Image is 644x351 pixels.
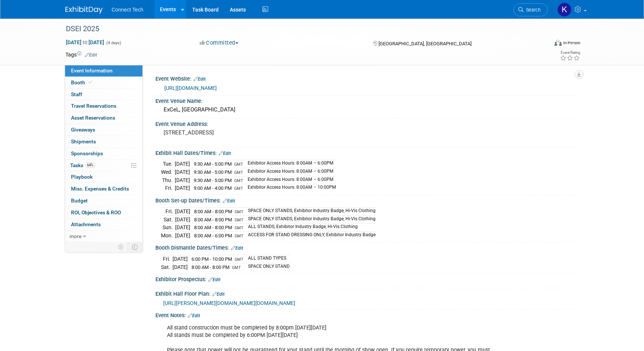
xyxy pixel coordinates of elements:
[175,168,190,176] td: [DATE]
[85,52,97,58] a: Edit
[235,225,244,230] span: GMT
[194,225,232,230] span: 8:00 AM - 8:00 PM
[173,255,188,263] td: [DATE]
[208,277,220,282] a: Edit
[71,174,93,180] span: Playbook
[161,215,175,224] td: Sat.
[65,195,142,207] a: Budget
[194,185,232,191] span: 9:00 AM - 4:00 PM
[65,124,142,136] a: Giveaways
[65,136,142,147] a: Shipments
[175,215,190,224] td: [DATE]
[175,208,190,216] td: [DATE]
[161,168,175,176] td: Wed.
[244,215,376,224] td: SPACE ONLY STANDS, Exhibitor Industry Badge, Hi-Vis Clothing
[557,3,571,17] img: Kara Price
[65,112,142,124] a: Asset Reservations
[155,73,579,83] div: Event Website:
[81,39,88,45] span: to
[194,217,232,222] span: 8:00 AM - 8:00 PM
[106,40,121,45] span: (4 days)
[71,139,96,144] span: Shipments
[234,186,243,191] span: GMT
[234,170,243,175] span: GMT
[243,160,336,168] td: Exhibitor Access Hours: 8:00AM – 6:00PM
[243,184,336,192] td: Exhibitor Access Hours: 8:00AM – 10:00PM
[65,219,142,230] a: Attachments
[155,195,579,205] div: Booth Set-up Dates/Times:
[65,39,104,46] span: [DATE] [DATE]
[115,242,128,252] td: Personalize Event Tab Strip
[155,95,579,105] div: Event Venue Name:
[161,104,573,116] div: ExCeL, [GEOGRAPHIC_DATA]
[71,127,95,133] span: Giveaways
[63,22,537,36] div: DSEI 2025
[71,186,129,192] span: Misc. Expenses & Credits
[155,147,579,157] div: Exhibit Hall Dates/Times:
[244,255,290,263] td: ALL STAND TYPES
[155,288,579,298] div: Exhibit Hall Floor Plan:
[244,224,376,232] td: ALL STANDS, Exhibitor Industry Badge, Hi-Vis Clothing
[524,7,541,13] span: Search
[70,233,81,239] span: more
[243,168,336,176] td: Exhibitor Access Hours: 8:00AM – 6:00PM
[223,198,235,204] a: Edit
[65,89,142,100] a: Staff
[155,310,579,319] div: Event Notes:
[232,265,241,270] span: GMT
[65,51,97,58] td: Tags
[173,263,188,271] td: [DATE]
[554,40,562,46] img: Format-Inperson.png
[161,263,173,271] td: Sat.
[175,176,190,184] td: [DATE]
[194,178,232,183] span: 9:30 AM - 5:00 PM
[163,300,295,306] a: [URL][PERSON_NAME][DOMAIN_NAME][DOMAIN_NAME]
[560,51,580,55] div: Event Rating
[193,77,206,82] a: Edit
[65,65,142,77] a: Event Information
[65,148,142,159] a: Sponsorships
[161,224,175,232] td: Sun.
[194,233,232,238] span: 8:00 AM - 6:00 PM
[161,255,173,263] td: Fri.
[175,184,190,192] td: [DATE]
[244,263,290,271] td: SPACE ONLY STAND
[71,198,88,204] span: Budget
[71,79,94,85] span: Booth
[155,242,579,252] div: Booth Dismantle Dates/Times:
[155,274,579,283] div: Exhibitor Prospectus:
[194,169,232,175] span: 9:30 AM - 5:00 PM
[175,224,190,232] td: [DATE]
[65,183,142,195] a: Misc. Expenses & Credits
[71,150,103,156] span: Sponsorships
[244,208,376,216] td: SPACE ONLY STANDS, Exhibitor Industry Badge, Hi-Vis Clothing
[563,40,580,46] div: In-Person
[231,246,243,251] a: Edit
[88,80,92,84] i: Booth reservation complete
[194,209,232,214] span: 8:00 AM - 8:00 PM
[71,115,115,121] span: Asset Reservations
[65,160,142,171] a: Tasks64%
[379,41,471,46] span: [GEOGRAPHIC_DATA], [GEOGRAPHIC_DATA]
[85,162,95,168] span: 64%
[164,85,217,91] a: [URL][DOMAIN_NAME]
[194,161,232,167] span: 9:30 AM - 5:00 PM
[65,100,142,112] a: Travel Reservations
[219,151,231,156] a: Edit
[175,160,190,168] td: [DATE]
[112,7,143,13] span: Connect Tech
[234,178,243,183] span: GMT
[191,256,232,262] span: 6:00 PM - 10:00 PM
[244,231,376,239] td: ACCESS FOR STAND DRESSING ONLY, Exhibitor Industry Badge
[504,39,580,50] div: Event Format
[65,6,103,14] img: ExhibitDay
[65,171,142,183] a: Playbook
[212,292,225,297] a: Edit
[71,91,82,97] span: Staff
[243,176,336,184] td: Exhibitor Access Hours: 8:00AM – 6:00PM
[128,242,143,252] td: Toggle Event Tabs
[161,208,175,216] td: Fri.
[70,162,95,168] span: Tasks
[235,257,244,262] span: GMT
